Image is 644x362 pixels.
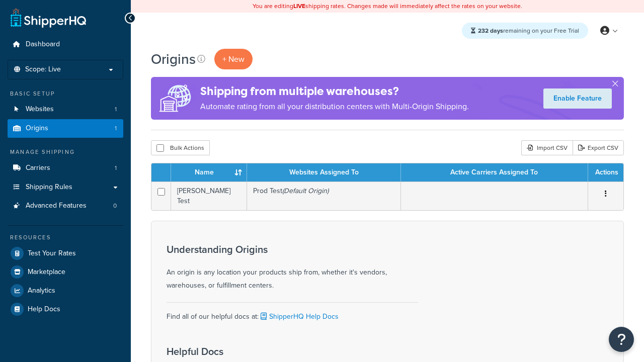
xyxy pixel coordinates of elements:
h3: Understanding Origins [167,244,418,255]
span: Advanced Features [26,202,87,210]
a: Shipping Rules [8,178,123,197]
li: Advanced Features [8,197,123,215]
div: Resources [8,233,123,242]
a: Help Docs [8,300,123,318]
a: Dashboard [8,35,123,54]
strong: 232 days [478,26,503,35]
div: Manage Shipping [8,148,123,156]
div: An origin is any location your products ship from, whether it's vendors, warehouses, or fulfillme... [167,244,418,292]
a: Marketplace [8,263,123,281]
th: Name : activate to sort column ascending [171,163,247,182]
h3: Helpful Docs [167,346,366,357]
span: 0 [113,202,117,210]
span: 1 [115,105,117,114]
th: Active Carriers Assigned To [401,163,588,182]
a: ShipperHQ Help Docs [259,311,339,322]
a: Carriers 1 [8,159,123,177]
span: Websites [26,105,54,114]
span: Help Docs [28,305,60,314]
li: Websites [8,100,123,119]
i: (Default Origin) [282,186,329,196]
th: Websites Assigned To [247,163,401,182]
span: Test Your Rates [28,249,76,258]
div: Import CSV [521,140,573,155]
div: Find all of our helpful docs at: [167,302,418,323]
a: Origins 1 [8,119,123,138]
a: Advanced Features 0 [8,197,123,215]
a: + New [214,49,253,69]
p: Automate rating from all your distribution centers with Multi-Origin Shipping. [200,100,469,114]
span: Shipping Rules [26,183,72,192]
a: Test Your Rates [8,244,123,262]
a: Enable Feature [543,88,612,109]
td: Prod Test [247,182,401,210]
img: ad-origins-multi-dfa493678c5a35abed25fd24b4b8a3fa3505936ce257c16c00bdefe2f3200be3.png [151,77,200,120]
li: Origins [8,119,123,138]
b: LIVE [293,2,305,11]
th: Actions [588,163,623,182]
h1: Origins [151,49,196,69]
td: [PERSON_NAME] Test [171,182,247,210]
span: 1 [115,124,117,133]
span: Marketplace [28,268,65,277]
button: Open Resource Center [609,327,634,352]
a: ShipperHQ Home [11,8,86,28]
span: Scope: Live [25,65,61,74]
button: Bulk Actions [151,140,210,155]
div: remaining on your Free Trial [462,23,588,39]
span: Carriers [26,164,50,172]
li: Carriers [8,159,123,177]
span: 1 [115,164,117,172]
span: Origins [26,124,48,133]
span: Dashboard [26,40,60,49]
a: Export CSV [573,140,624,155]
div: Basic Setup [8,89,123,98]
span: Analytics [28,287,55,295]
h4: Shipping from multiple warehouses? [200,83,469,100]
a: Websites 1 [8,100,123,119]
span: + New [222,53,245,65]
a: Analytics [8,282,123,300]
